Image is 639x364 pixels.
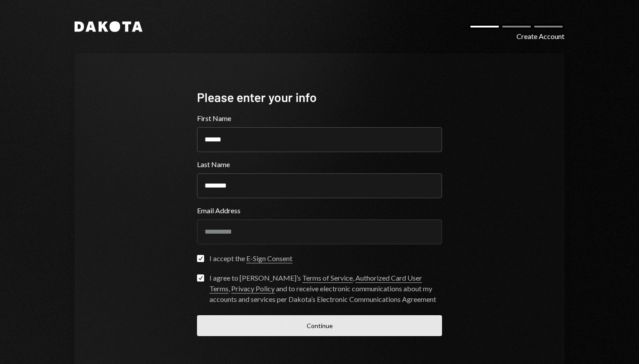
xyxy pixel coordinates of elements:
[197,89,442,106] div: Please enter your info
[209,274,422,294] a: Authorized Card User Terms
[209,273,442,305] div: I agree to [PERSON_NAME]’s , , and to receive electronic communications about my accounts and ser...
[231,284,275,294] a: Privacy Policy
[197,159,442,170] label: Last Name
[517,31,564,42] div: Create Account
[197,113,442,124] label: First Name
[246,254,292,263] a: E-Sign Consent
[209,253,292,264] div: I accept the
[197,205,442,216] label: Email Address
[197,315,442,336] button: Continue
[197,274,204,282] button: I agree to [PERSON_NAME]’s Terms of Service, Authorized Card User Terms, Privacy Policy and to re...
[302,274,353,283] a: Terms of Service
[197,255,204,262] button: I accept the E-Sign Consent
